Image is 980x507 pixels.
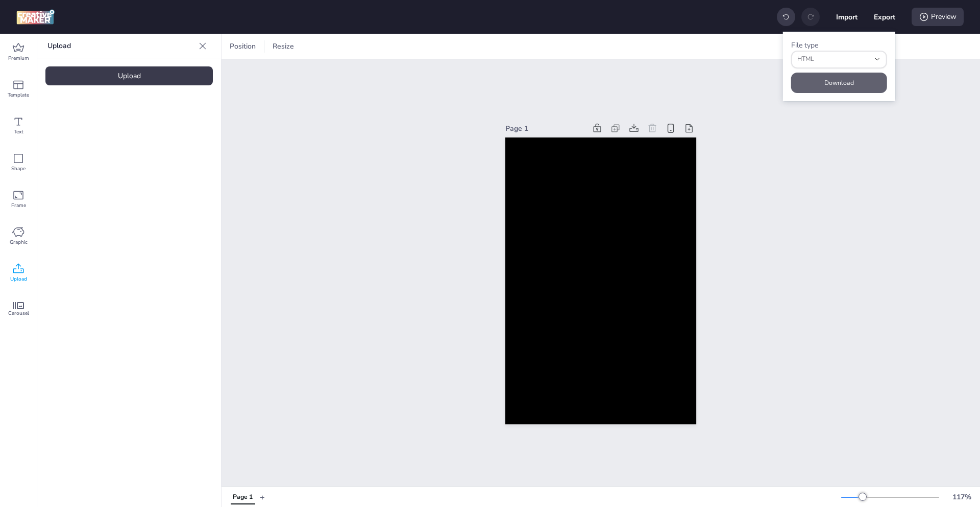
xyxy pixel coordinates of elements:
[8,309,29,317] span: Carousel
[8,54,29,62] span: Premium
[226,488,260,506] div: Tabs
[10,275,27,283] span: Upload
[14,128,23,136] span: Text
[233,493,253,502] div: Page 1
[505,123,586,134] div: Page 1
[228,41,258,52] span: Position
[260,488,265,506] button: +
[874,6,895,28] button: Export
[8,91,29,99] span: Template
[11,201,26,210] span: Frame
[836,6,857,28] button: Import
[791,51,887,68] button: fileType
[797,55,870,64] span: HTML
[791,73,887,93] button: Download
[271,41,296,52] span: Resize
[949,492,974,502] div: 117 %
[912,8,964,26] div: Preview
[11,165,26,173] span: Shape
[791,40,818,50] label: File type
[45,66,213,85] div: Upload
[10,238,28,246] span: Graphic
[16,9,55,25] img: logo Creative Maker
[47,34,194,58] p: Upload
